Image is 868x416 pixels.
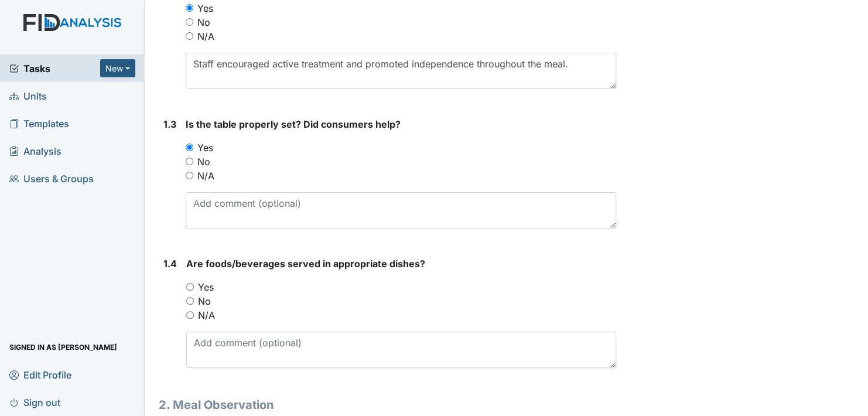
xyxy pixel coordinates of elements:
input: N/A [186,172,193,179]
input: N/A [186,311,194,319]
input: Yes [186,144,193,151]
label: N/A [198,308,215,322]
input: No [186,158,193,165]
input: Yes [186,283,194,291]
label: 1.3 [163,117,176,131]
span: Sign out [9,393,60,411]
label: No [197,155,210,169]
label: 1.4 [163,257,177,271]
label: Yes [197,141,213,155]
span: Templates [9,114,69,132]
label: Yes [197,1,213,15]
input: No [186,297,194,305]
label: Yes [198,280,214,294]
span: Signed in as [PERSON_NAME] [9,338,117,356]
button: New [100,59,135,77]
span: Are foods/beverages served in appropriate dishes? [186,258,425,270]
label: N/A [197,29,214,43]
label: No [197,15,210,29]
h1: 2. Meal Observation [159,396,616,414]
input: No [186,18,193,26]
span: Edit Profile [9,366,71,384]
label: No [198,294,211,308]
input: N/A [186,32,193,40]
span: Analysis [9,142,61,160]
span: Users & Groups [9,169,94,187]
a: Tasks [9,62,100,76]
span: Units [9,87,47,105]
label: N/A [197,169,214,183]
input: Yes [186,4,193,12]
span: Is the table properly set? Did consumers help? [186,118,401,130]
